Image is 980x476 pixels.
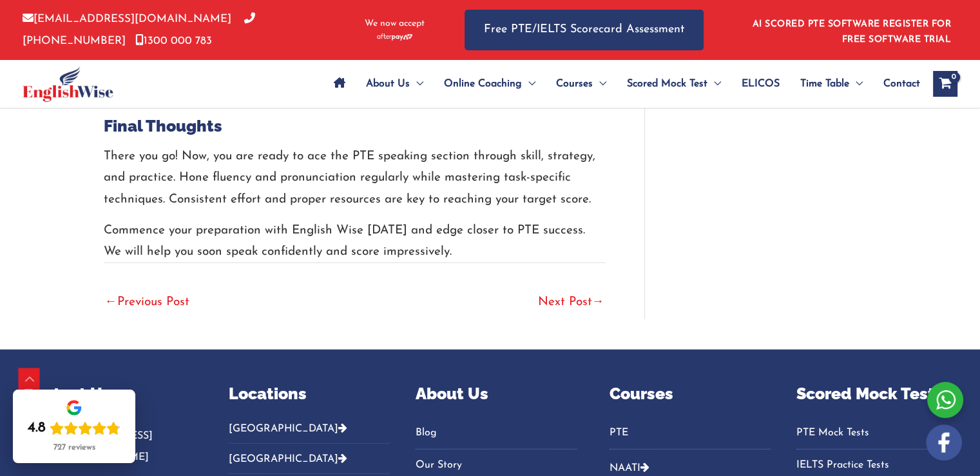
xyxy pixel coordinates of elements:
[796,382,957,406] p: Scored Mock Test
[753,19,952,45] a: AI SCORED PTE SOFTWARE REGISTER FOR FREE SOFTWARE TRIAL
[796,455,957,476] a: IELTS Practice Tests
[522,61,535,106] span: Menu Toggle
[617,61,731,106] a: Scored Mock TestMenu Toggle
[229,382,390,406] p: Locations
[229,422,390,444] button: [GEOGRAPHIC_DATA]
[104,220,606,263] p: Commence your preparation with English Wise [DATE] and edge closer to PTE success. We will help y...
[366,61,410,106] span: About Us
[365,17,425,30] span: We now accept
[610,422,771,444] a: PTE
[53,442,95,453] div: 727 reviews
[105,296,117,308] span: ←
[434,61,546,106] a: Online CoachingMenu Toggle
[377,34,412,41] img: Afterpay-Logo
[933,71,957,97] a: View Shopping Cart, empty
[849,61,863,106] span: Menu Toggle
[546,61,617,106] a: CoursesMenu Toggle
[356,61,434,106] a: About UsMenu Toggle
[28,419,120,437] div: Rating: 4.8 out of 5
[883,61,920,106] span: Contact
[23,66,113,102] img: cropped-ew-logo
[104,146,606,210] p: There you go! Now, you are ready to ace the PTE speaking section through skill, strategy, and pra...
[592,296,604,308] span: →
[742,61,780,106] span: ELICOS
[416,382,577,406] p: About Us
[796,422,957,444] a: PTE Mock Tests
[627,61,707,106] span: Scored Mock Test
[323,61,920,106] nav: Site Navigation: Main Menu
[873,61,920,106] a: Contact
[416,422,577,444] a: Blog
[610,382,771,406] p: Courses
[800,61,849,106] span: Time Table
[135,35,212,46] a: 1300 000 783
[610,463,640,473] a: NAATI
[538,289,604,317] a: Next Post
[23,382,197,406] p: Contact Us
[444,61,522,106] span: Online Coaching
[104,263,606,319] nav: Post navigation
[229,444,390,474] button: [GEOGRAPHIC_DATA]
[707,61,721,106] span: Menu Toggle
[593,61,606,106] span: Menu Toggle
[410,61,423,106] span: Menu Toggle
[926,424,962,461] img: white-facebook.png
[105,289,189,317] a: Previous Post
[416,455,577,476] a: Our Story
[731,61,790,106] a: ELICOS
[745,9,957,51] aside: Header Widget 1
[465,10,704,50] a: Free PTE/IELTS Scorecard Assessment
[790,61,873,106] a: Time TableMenu Toggle
[610,422,771,450] nav: Menu
[23,14,255,46] a: [PHONE_NUMBER]
[104,115,606,137] h2: Final Thoughts
[556,61,593,106] span: Courses
[23,14,231,25] a: [EMAIL_ADDRESS][DOMAIN_NAME]
[28,419,46,437] div: 4.8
